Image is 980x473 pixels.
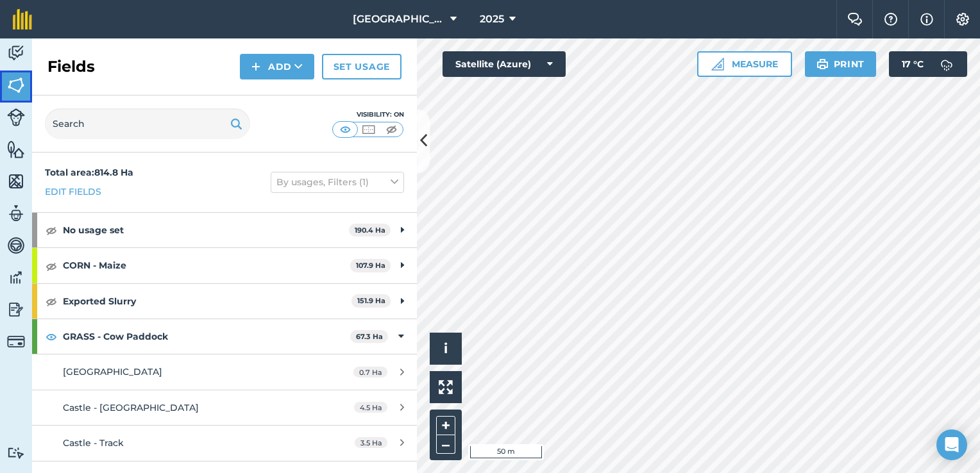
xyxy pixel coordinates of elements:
input: Search [45,108,250,139]
img: svg+xml;base64,PHN2ZyB4bWxucz0iaHR0cDovL3d3dy53My5vcmcvMjAwMC9zdmciIHdpZHRoPSI1MCIgaGVpZ2h0PSI0MC... [337,123,353,136]
img: svg+xml;base64,PD94bWwgdmVyc2lvbj0iMS4wIiBlbmNvZGluZz0idXRmLTgiPz4KPCEtLSBHZW5lcmF0b3I6IEFkb2JlIE... [7,236,25,255]
span: Castle - Track [63,437,124,449]
button: Measure [697,51,792,77]
button: – [436,435,455,454]
img: A cog icon [955,13,970,26]
img: svg+xml;base64,PD94bWwgdmVyc2lvbj0iMS4wIiBlbmNvZGluZz0idXRmLTgiPz4KPCEtLSBHZW5lcmF0b3I6IEFkb2JlIE... [7,44,25,63]
h2: Fields [47,56,95,77]
a: [GEOGRAPHIC_DATA]0.7 Ha [32,354,417,389]
span: 0.7 Ha [353,367,387,378]
strong: 151.9 Ha [357,296,385,305]
img: svg+xml;base64,PD94bWwgdmVyc2lvbj0iMS4wIiBlbmNvZGluZz0idXRmLTgiPz4KPCEtLSBHZW5lcmF0b3I6IEFkb2JlIE... [7,447,25,459]
img: svg+xml;base64,PHN2ZyB4bWxucz0iaHR0cDovL3d3dy53My5vcmcvMjAwMC9zdmciIHdpZHRoPSIxOCIgaGVpZ2h0PSIyNC... [46,329,57,344]
div: Open Intercom Messenger [936,429,967,460]
a: Castle - [GEOGRAPHIC_DATA]4.5 Ha [32,390,417,425]
img: svg+xml;base64,PD94bWwgdmVyc2lvbj0iMS4wIiBlbmNvZGluZz0idXRmLTgiPz4KPCEtLSBHZW5lcmF0b3I6IEFkb2JlIE... [934,51,959,77]
img: Ruler icon [711,58,724,71]
img: svg+xml;base64,PD94bWwgdmVyc2lvbj0iMS4wIiBlbmNvZGluZz0idXRmLTgiPz4KPCEtLSBHZW5lcmF0b3I6IEFkb2JlIE... [7,108,25,126]
button: Add [240,54,314,79]
div: GRASS - Cow Paddock67.3 Ha [32,319,417,354]
img: svg+xml;base64,PHN2ZyB4bWxucz0iaHR0cDovL3d3dy53My5vcmcvMjAwMC9zdmciIHdpZHRoPSIxOCIgaGVpZ2h0PSIyNC... [46,258,57,274]
span: [GEOGRAPHIC_DATA] [353,12,445,27]
span: 2025 [480,12,504,27]
span: [GEOGRAPHIC_DATA] [63,366,162,378]
strong: 190.4 Ha [355,226,385,235]
img: svg+xml;base64,PHN2ZyB4bWxucz0iaHR0cDovL3d3dy53My5vcmcvMjAwMC9zdmciIHdpZHRoPSI1NiIgaGVpZ2h0PSI2MC... [7,140,25,159]
span: 3.5 Ha [355,437,387,448]
img: svg+xml;base64,PHN2ZyB4bWxucz0iaHR0cDovL3d3dy53My5vcmcvMjAwMC9zdmciIHdpZHRoPSIxNCIgaGVpZ2h0PSIyNC... [251,59,260,74]
strong: GRASS - Cow Paddock [63,319,350,354]
button: i [430,333,462,365]
span: 4.5 Ha [354,402,387,413]
div: Exported Slurry151.9 Ha [32,284,417,319]
strong: CORN - Maize [63,248,350,283]
strong: 107.9 Ha [356,261,385,270]
a: Edit fields [45,185,101,199]
img: svg+xml;base64,PHN2ZyB4bWxucz0iaHR0cDovL3d3dy53My5vcmcvMjAwMC9zdmciIHdpZHRoPSIxOCIgaGVpZ2h0PSIyNC... [46,222,57,238]
img: svg+xml;base64,PD94bWwgdmVyc2lvbj0iMS4wIiBlbmNvZGluZz0idXRmLTgiPz4KPCEtLSBHZW5lcmF0b3I6IEFkb2JlIE... [7,300,25,319]
img: svg+xml;base64,PHN2ZyB4bWxucz0iaHR0cDovL3d3dy53My5vcmcvMjAwMC9zdmciIHdpZHRoPSI1MCIgaGVpZ2h0PSI0MC... [384,123,400,136]
strong: 67.3 Ha [356,332,383,341]
img: svg+xml;base64,PD94bWwgdmVyc2lvbj0iMS4wIiBlbmNvZGluZz0idXRmLTgiPz4KPCEtLSBHZW5lcmF0b3I6IEFkb2JlIE... [7,333,25,351]
img: svg+xml;base64,PHN2ZyB4bWxucz0iaHR0cDovL3d3dy53My5vcmcvMjAwMC9zdmciIHdpZHRoPSIxOSIgaGVpZ2h0PSIyNC... [230,116,242,131]
strong: No usage set [63,213,349,247]
span: i [444,340,448,356]
div: No usage set190.4 Ha [32,213,417,247]
img: svg+xml;base64,PD94bWwgdmVyc2lvbj0iMS4wIiBlbmNvZGluZz0idXRmLTgiPz4KPCEtLSBHZW5lcmF0b3I6IEFkb2JlIE... [7,204,25,223]
span: 17 ° C [902,51,924,77]
strong: Total area : 814.8 Ha [45,167,133,178]
img: A question mark icon [883,13,899,26]
img: svg+xml;base64,PHN2ZyB4bWxucz0iaHR0cDovL3d3dy53My5vcmcvMjAwMC9zdmciIHdpZHRoPSIxNyIgaGVpZ2h0PSIxNy... [920,12,933,27]
img: svg+xml;base64,PHN2ZyB4bWxucz0iaHR0cDovL3d3dy53My5vcmcvMjAwMC9zdmciIHdpZHRoPSI1NiIgaGVpZ2h0PSI2MC... [7,172,25,191]
a: Castle - Track3.5 Ha [32,426,417,460]
button: Satellite (Azure) [443,51,566,77]
img: svg+xml;base64,PHN2ZyB4bWxucz0iaHR0cDovL3d3dy53My5vcmcvMjAwMC9zdmciIHdpZHRoPSIxOCIgaGVpZ2h0PSIyNC... [46,294,57,309]
button: 17 °C [889,51,967,77]
span: Castle - [GEOGRAPHIC_DATA] [63,402,199,413]
img: Two speech bubbles overlapping with the left bubble in the forefront [847,13,863,26]
img: svg+xml;base64,PHN2ZyB4bWxucz0iaHR0cDovL3d3dy53My5vcmcvMjAwMC9zdmciIHdpZHRoPSI1MCIgaGVpZ2h0PSI0MC... [360,123,376,136]
button: + [436,416,455,435]
div: CORN - Maize107.9 Ha [32,248,417,283]
img: Four arrows, one pointing top left, one top right, one bottom right and the last bottom left [439,380,453,394]
strong: Exported Slurry [63,284,351,319]
button: Print [805,51,877,77]
img: fieldmargin Logo [13,9,32,29]
div: Visibility: On [332,110,404,120]
img: svg+xml;base64,PHN2ZyB4bWxucz0iaHR0cDovL3d3dy53My5vcmcvMjAwMC9zdmciIHdpZHRoPSIxOSIgaGVpZ2h0PSIyNC... [816,56,829,72]
img: svg+xml;base64,PD94bWwgdmVyc2lvbj0iMS4wIiBlbmNvZGluZz0idXRmLTgiPz4KPCEtLSBHZW5lcmF0b3I6IEFkb2JlIE... [7,268,25,287]
a: Set usage [322,54,401,79]
button: By usages, Filters (1) [271,172,404,192]
img: svg+xml;base64,PHN2ZyB4bWxucz0iaHR0cDovL3d3dy53My5vcmcvMjAwMC9zdmciIHdpZHRoPSI1NiIgaGVpZ2h0PSI2MC... [7,76,25,95]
